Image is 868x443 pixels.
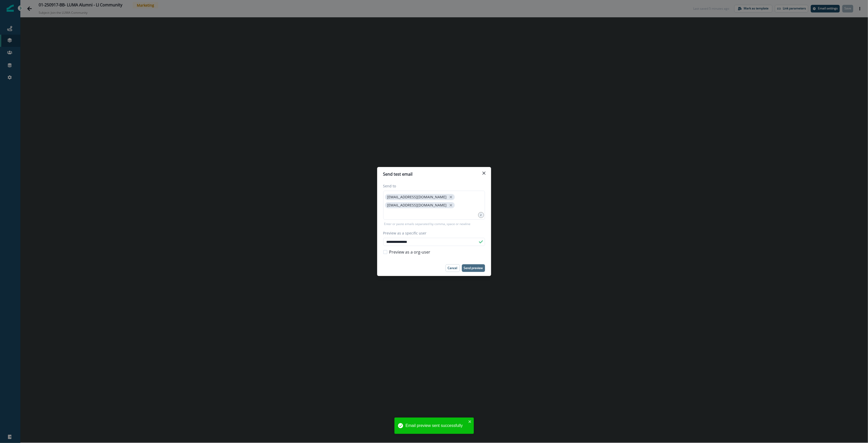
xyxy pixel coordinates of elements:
p: Cancel [448,266,458,270]
div: Email preview sent successfully [406,423,467,429]
p: Send preview [464,266,483,270]
p: Enter or paste emails separated by comma, space or newline [383,222,472,226]
button: Send preview [462,264,485,272]
button: Cancel [446,264,460,272]
label: Preview as a specific user [383,230,482,236]
button: close [448,203,453,208]
p: Send test email [383,171,413,177]
p: [EMAIL_ADDRESS][DOMAIN_NAME] [387,195,447,199]
button: close [468,420,472,424]
label: Send to [383,183,482,189]
div: 2 [478,212,484,218]
button: Close [480,169,488,177]
button: close [448,195,453,200]
span: Preview as a org-user [389,249,431,255]
p: [EMAIL_ADDRESS][DOMAIN_NAME] [387,203,447,207]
